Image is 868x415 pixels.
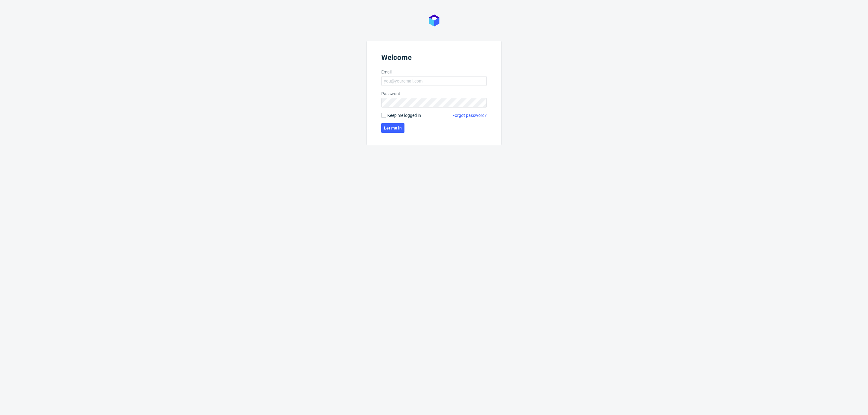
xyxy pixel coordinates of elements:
label: Email [381,69,487,75]
span: Let me in [384,126,402,130]
button: Let me in [381,123,404,133]
span: Keep me logged in [387,112,421,118]
a: Forgot password? [452,112,487,118]
input: you@youremail.com [381,76,487,86]
label: Password [381,91,487,97]
header: Welcome [381,53,487,64]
